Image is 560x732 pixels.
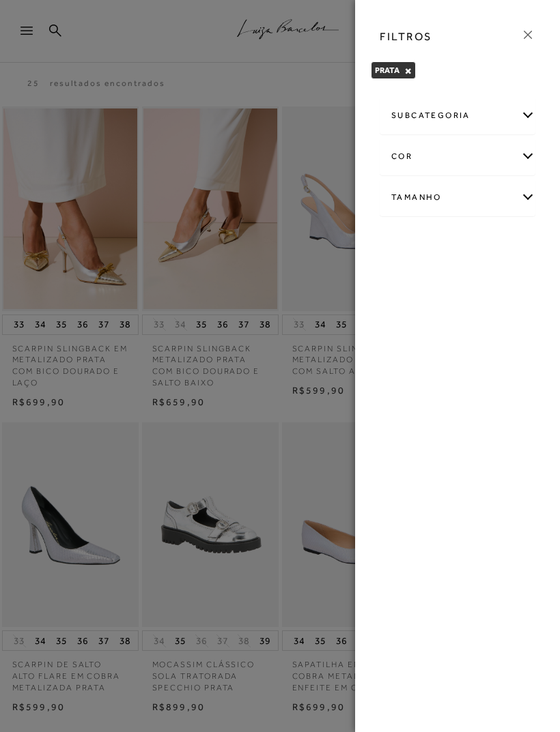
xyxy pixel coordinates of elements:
div: Tamanho [380,179,535,216]
button: PRATA Close [404,66,412,76]
div: subcategoria [380,98,535,134]
h3: FILTROS [380,29,432,44]
span: PRATA [375,65,400,75]
div: cor [380,138,535,175]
